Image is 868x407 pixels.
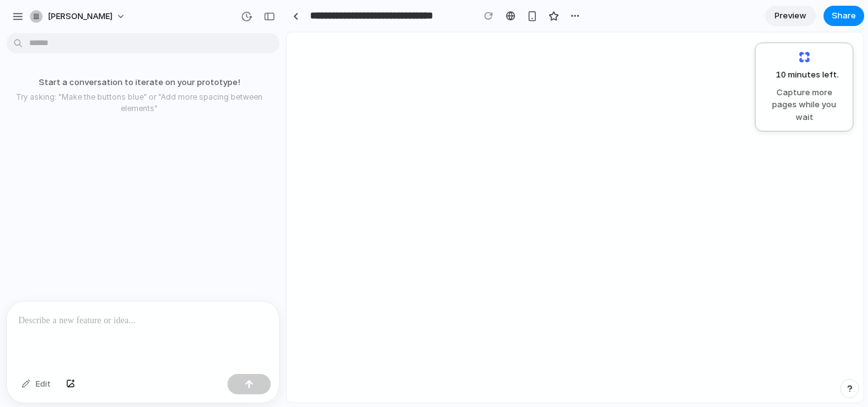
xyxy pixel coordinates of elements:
p: Try asking: "Make the buttons blue" or "Add more spacing between elements" [5,91,273,114]
button: [PERSON_NAME] [25,6,132,27]
p: Start a conversation to iterate on your prototype! [5,76,273,89]
span: 10 minutes left . [766,69,839,81]
span: Preview [775,10,806,22]
span: Share [832,10,856,22]
span: Capture more pages while you wait [763,86,845,124]
span: [PERSON_NAME] [48,10,112,23]
button: Share [824,6,864,26]
a: Preview [765,6,816,26]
